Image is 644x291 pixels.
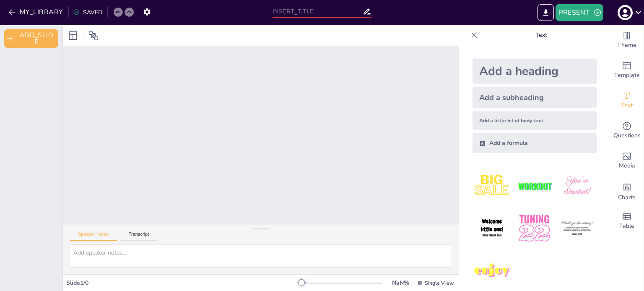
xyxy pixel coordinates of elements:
[558,209,597,248] img: 6.jpeg
[613,131,641,140] span: Questions
[610,116,644,146] div: Get real-time input from your audience
[558,167,597,206] img: 3.jpeg
[556,4,603,21] button: PRESENT
[88,31,99,41] span: Position
[390,279,410,287] div: NaN %
[610,206,644,236] div: Add a table
[614,71,640,80] span: Template
[618,193,636,202] span: Charts
[473,252,512,291] img: 7.jpeg
[4,29,58,48] button: ADD_SLIDE
[610,176,644,206] div: Add charts and graphs
[610,85,644,116] div: Add text boxes
[610,146,644,176] div: Add images, graphics, shapes or video
[66,29,80,42] div: Layout
[66,279,301,287] div: Slide 1 / 0
[473,87,597,108] div: Add a subheading
[610,25,644,55] div: Change the overall theme
[6,5,67,19] button: MY_LIBRARY
[473,209,512,248] img: 4.jpeg
[473,167,512,206] img: 1.jpeg
[515,167,554,206] img: 2.jpeg
[619,221,634,231] span: Table
[73,8,102,16] div: SAVED
[273,5,363,18] input: INSERT_TITLE
[120,232,158,241] button: Transcript
[610,55,644,85] div: Add ready made slides
[619,161,635,170] span: Media
[473,111,597,130] div: Add a little bit of body text
[617,41,636,50] span: Theme
[425,280,454,286] span: Single View
[538,4,554,21] button: EXPORT_TO_POWERPOINT
[473,133,597,153] div: Add a formula
[481,25,602,45] p: Text
[473,59,597,84] div: Add a heading
[70,232,117,241] button: Speaker Notes
[515,209,554,248] img: 5.jpeg
[621,101,633,110] span: Text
